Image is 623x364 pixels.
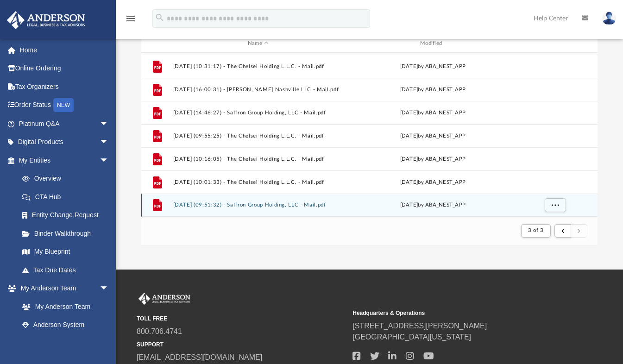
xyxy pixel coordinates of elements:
div: [DATE] by ABA_NEST_APP [347,201,518,210]
div: id [145,39,169,48]
span: arrow_drop_down [100,279,118,298]
button: [DATE] (14:46:27) - Saffron Group Holding, LLC - Mail.pdf [173,110,343,116]
a: My Entitiesarrow_drop_down [6,151,123,169]
div: [DATE] by ABA_NEST_APP [347,155,518,163]
span: arrow_drop_down [100,151,118,170]
button: [DATE] (09:51:32) - Saffron Group Holding, LLC - Mail.pdf [173,202,343,208]
a: My Anderson Team [13,297,113,316]
a: Digital Productsarrow_drop_down [6,133,123,151]
a: My Blueprint [13,243,118,261]
a: Order StatusNEW [6,96,123,115]
div: id [522,39,587,48]
button: More options [544,199,566,213]
a: My Anderson Teamarrow_drop_down [6,279,118,298]
div: Name [172,39,343,48]
a: Online Ordering [6,59,123,78]
small: SUPPORT [137,340,346,349]
div: Modified [347,39,518,48]
img: Anderson Advisors Platinum Portal [137,293,192,305]
a: Tax Organizers [6,77,123,96]
a: 800.706.4741 [137,327,182,335]
a: Home [6,41,123,59]
img: User Pic [602,12,616,25]
small: TOLL FREE [137,314,346,323]
span: arrow_drop_down [100,133,118,152]
button: [DATE] (10:31:17) - The Chelsei Holding L.L.C. - Mail.pdf [173,63,343,69]
a: [EMAIL_ADDRESS][DOMAIN_NAME] [137,353,262,361]
button: [DATE] (10:01:33) - The Chelsei Holding L.L.C. - Mail.pdf [173,179,343,185]
a: Platinum Q&Aarrow_drop_down [6,114,123,133]
a: Overview [13,169,123,188]
a: Binder Walkthrough [13,224,123,243]
a: CTA Hub [13,188,123,206]
a: [STREET_ADDRESS][PERSON_NAME] [352,322,487,330]
a: Entity Change Request [13,206,123,225]
span: 3 of 3 [528,228,543,233]
img: Anderson Advisors Platinum Portal [4,11,88,29]
a: [GEOGRAPHIC_DATA][US_STATE] [352,333,471,341]
a: Tax Due Dates [13,261,123,279]
i: menu [125,13,136,24]
button: [DATE] (10:16:05) - The Chelsei Holding L.L.C. - Mail.pdf [173,156,343,162]
i: search [155,13,165,23]
a: menu [125,18,136,24]
button: 3 of 3 [521,224,550,237]
button: [DATE] (09:55:25) - The Chelsei Holding L.L.C. - Mail.pdf [173,133,343,139]
div: [DATE] by ABA_NEST_APP [347,178,518,187]
div: [DATE] by ABA_NEST_APP [347,86,518,94]
div: grid [141,53,598,217]
small: Headquarters & Operations [352,309,562,317]
button: [DATE] (16:00:31) - [PERSON_NAME] Nashville LLC - Mail.pdf [173,87,343,93]
div: NEW [53,98,74,112]
span: arrow_drop_down [100,114,118,133]
div: [DATE] by ABA_NEST_APP [347,109,518,117]
div: [DATE] by ABA_NEST_APP [347,63,518,71]
a: Anderson System [13,316,118,334]
div: [DATE] by ABA_NEST_APP [347,132,518,140]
